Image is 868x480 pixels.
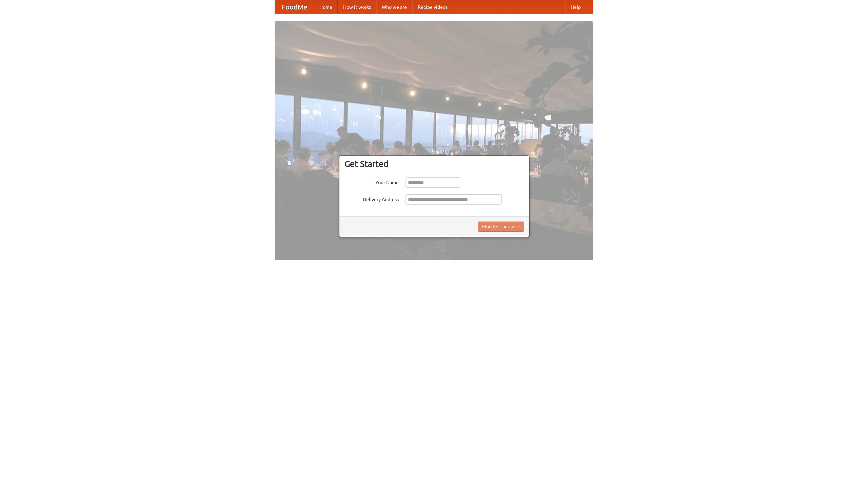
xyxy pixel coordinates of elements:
label: Delivery Address [344,194,399,203]
h3: Get Started [344,159,524,169]
a: Who we are [376,0,412,14]
a: FoodMe [275,0,314,14]
button: Find Restaurants! [478,222,524,232]
a: Recipe videos [412,0,453,14]
label: Your Name [344,177,399,186]
a: Help [565,0,586,14]
a: Home [314,0,338,14]
a: How it works [338,0,376,14]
